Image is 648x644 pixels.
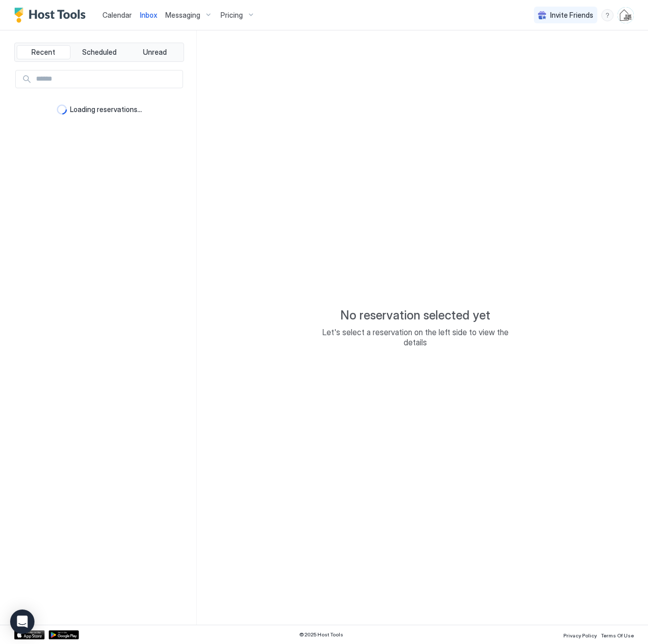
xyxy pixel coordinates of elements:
[340,308,490,323] span: No reservation selected yet
[14,8,90,23] a: Host Tools Logo
[165,11,200,20] span: Messaging
[82,48,117,57] span: Scheduled
[10,610,34,634] div: Open Intercom Messenger
[14,630,45,639] a: App Store
[128,45,182,59] button: Unread
[31,48,55,57] span: Recent
[601,632,634,638] span: Terms Of Use
[550,11,593,20] span: Invite Friends
[618,7,634,23] div: User profile
[73,45,126,59] button: Scheduled
[32,70,183,88] input: Input Field
[102,11,132,19] span: Calendar
[49,630,79,639] a: Google Play Store
[601,629,634,640] a: Terms Of Use
[102,10,132,20] a: Calendar
[17,45,70,59] button: Recent
[140,11,157,19] span: Inbox
[57,104,67,115] div: loading
[563,632,597,638] span: Privacy Policy
[563,629,597,640] a: Privacy Policy
[140,10,157,20] a: Inbox
[601,9,614,21] div: menu
[221,11,243,20] span: Pricing
[14,43,184,62] div: tab-group
[314,327,517,347] span: Let's select a reservation on the left side to view the details
[143,48,167,57] span: Unread
[70,105,142,114] span: Loading reservations...
[299,631,343,638] span: © 2025 Host Tools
